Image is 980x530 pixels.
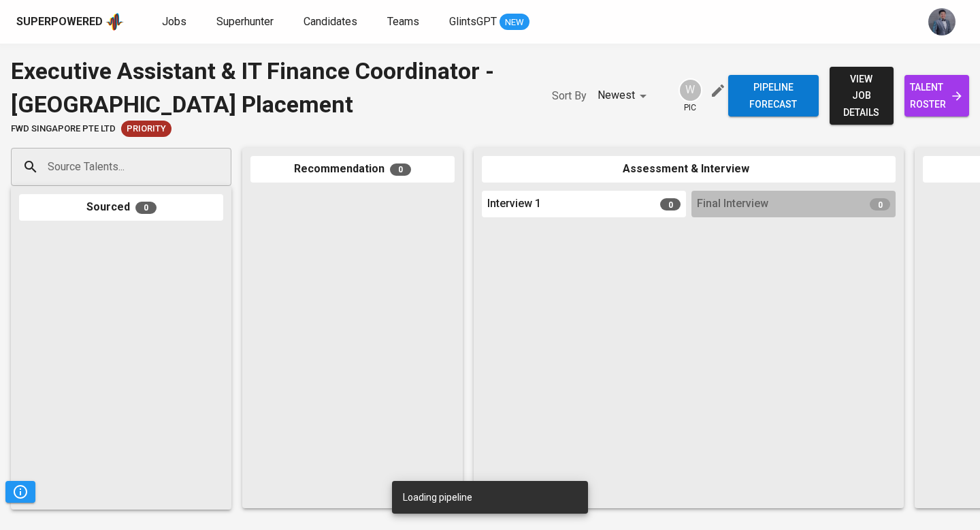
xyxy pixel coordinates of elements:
span: GlintsGPT [449,15,497,28]
button: Pipeline forecast [728,75,819,116]
div: Loading pipeline [403,485,472,510]
a: Teams [387,14,422,31]
div: Newest [598,83,651,108]
span: talent roster [915,79,958,112]
div: Recommendation [250,156,455,183]
div: W [679,78,702,102]
p: Newest [598,87,635,104]
span: Jobs [162,15,186,28]
span: FWD Singapore Pte Ltd [11,123,116,136]
span: Final Interview [697,196,768,212]
a: Jobs [162,14,189,31]
div: pic [679,78,702,114]
span: Priority [121,123,171,136]
span: view job details [840,71,883,121]
div: New Job received from Demand Team [121,121,171,137]
span: Interview 1 [487,196,541,212]
span: 0 [660,198,681,211]
p: Sort By [552,88,587,104]
span: Superhunter [216,15,274,28]
div: Assessment & Interview [482,156,896,183]
span: Pipeline forecast [739,79,808,112]
div: Sourced [19,194,223,221]
a: Superhunter [216,14,276,31]
div: Executive Assistant & IT Finance Coordinator - [GEOGRAPHIC_DATA] Placement [11,54,525,121]
span: Teams [387,15,419,28]
img: app logo [105,12,124,32]
a: talent roster [904,75,969,116]
span: 0 [870,198,890,211]
span: 0 [390,163,411,176]
button: Pipeline Triggers [5,481,35,503]
a: GlintsGPT NEW [449,14,529,31]
button: Open [224,166,227,168]
img: jhon@glints.com [928,8,955,35]
span: Candidates [304,15,357,28]
a: Superpoweredapp logo [16,12,124,32]
a: Candidates [304,14,360,31]
button: view job details [830,67,894,125]
div: Superpowered [16,14,103,30]
span: 0 [135,202,157,214]
span: NEW [500,16,529,29]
